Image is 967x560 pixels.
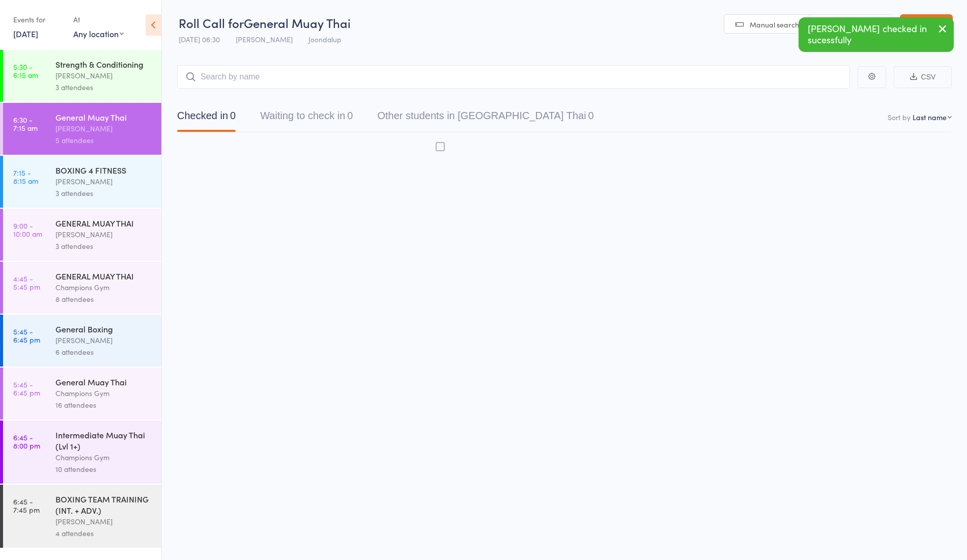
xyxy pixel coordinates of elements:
div: 3 attendees [55,187,153,199]
span: General Muay Thai [244,14,351,31]
button: Other students in [GEOGRAPHIC_DATA] Thai0 [377,105,593,132]
div: Last name [913,112,947,122]
time: 4:45 - 5:45 pm [13,274,40,291]
time: 5:30 - 6:15 am [13,63,38,79]
button: Waiting to check in0 [260,105,353,132]
div: 6 attendees [55,346,153,358]
div: At [73,11,124,28]
div: [PERSON_NAME] checked in sucessfully [799,17,954,52]
div: General Muay Thai [55,376,153,387]
div: [PERSON_NAME] [55,334,153,346]
div: GENERAL MUAY THAI [55,217,153,229]
div: [PERSON_NAME] [55,229,153,240]
a: 6:30 -7:15 amGeneral Muay Thai[PERSON_NAME]5 attendees [3,103,161,155]
div: 16 attendees [55,399,153,411]
div: Intermediate Muay Thai (Lvl 1+) [55,429,153,452]
button: CSV [894,66,952,88]
span: [DATE] 06:30 [179,34,220,44]
time: 6:45 - 7:45 pm [13,497,40,514]
div: Strength & Conditioning [55,59,153,70]
button: Checked in0 [177,105,236,132]
input: Search by name [177,65,850,89]
div: Champions Gym [55,387,153,399]
a: 5:30 -6:15 amStrength & Conditioning[PERSON_NAME]3 attendees [3,50,161,102]
div: 10 attendees [55,463,153,475]
div: 8 attendees [55,293,153,305]
time: 5:45 - 6:45 pm [13,327,40,344]
div: Champions Gym [55,282,153,293]
div: GENERAL MUAY THAI [55,270,153,282]
div: General Muay Thai [55,111,153,123]
span: Roll Call for [179,14,244,31]
a: [DATE] [13,28,38,39]
label: Sort by [888,112,911,122]
a: 7:15 -8:15 amBOXING 4 FITNESS[PERSON_NAME]3 attendees [3,156,161,208]
div: 3 attendees [55,240,153,252]
a: 6:45 -7:45 pmBOXING TEAM TRAINING (INT. + ADV.)[PERSON_NAME]4 attendees [3,485,161,548]
a: 9:00 -10:00 amGENERAL MUAY THAI[PERSON_NAME]3 attendees [3,209,161,261]
time: 7:15 - 8:15 am [13,169,38,185]
div: 0 [230,110,236,121]
div: 4 attendees [55,527,153,539]
div: Any location [73,28,124,39]
div: [PERSON_NAME] [55,70,153,81]
span: [PERSON_NAME] [236,34,293,44]
div: Champions Gym [55,452,153,463]
div: [PERSON_NAME] [55,176,153,187]
div: General Boxing [55,323,153,334]
div: 0 [347,110,353,121]
time: 9:00 - 10:00 am [13,221,42,238]
time: 6:45 - 8:00 pm [13,433,40,450]
a: 5:45 -6:45 pmGeneral Boxing[PERSON_NAME]6 attendees [3,315,161,367]
a: 5:45 -6:45 pmGeneral Muay ThaiChampions Gym16 attendees [3,368,161,419]
time: 5:45 - 6:45 pm [13,380,40,397]
div: Events for [13,11,63,28]
a: Exit roll call [900,14,953,35]
div: 5 attendees [55,134,153,146]
div: 3 attendees [55,81,153,93]
span: Manual search [750,19,799,30]
time: 6:30 - 7:15 am [13,116,38,132]
a: 4:45 -5:45 pmGENERAL MUAY THAIChampions Gym8 attendees [3,262,161,314]
div: BOXING TEAM TRAINING (INT. + ADV.) [55,493,153,516]
div: [PERSON_NAME] [55,123,153,134]
div: [PERSON_NAME] [55,516,153,527]
div: BOXING 4 FITNESS [55,164,153,176]
div: 0 [588,110,594,121]
a: 6:45 -8:00 pmIntermediate Muay Thai (Lvl 1+)Champions Gym10 attendees [3,421,161,484]
span: Joondalup [308,34,342,44]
